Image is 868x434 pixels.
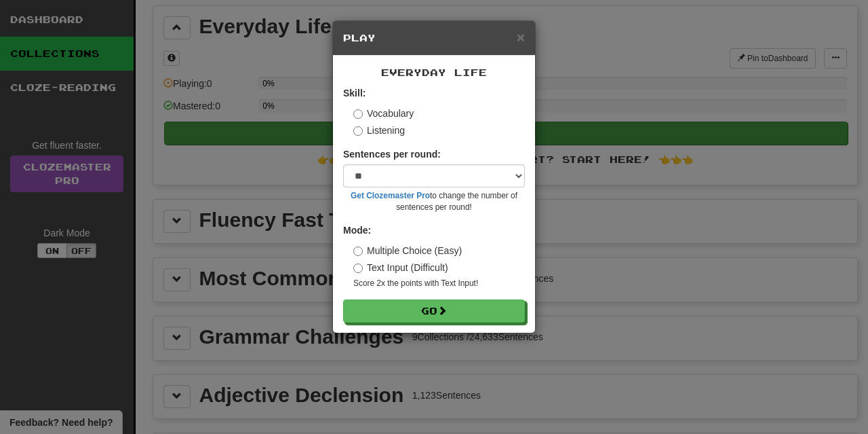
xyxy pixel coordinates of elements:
[343,300,525,323] button: Go
[343,31,525,45] h5: Play
[353,261,448,274] label: Text Input (Difficult)
[343,147,441,161] label: Sentences per round:
[351,191,430,200] a: Get Clozemaster Pro
[353,264,363,273] input: Text Input (Difficult)
[353,244,462,257] label: Multiple Choice (Easy)
[381,67,487,78] span: Everyday Life
[343,88,366,98] strong: Skill:
[353,278,525,289] small: Score 2x the points with Text Input !
[517,30,525,44] button: Close
[353,109,363,119] input: Vocabulary
[343,190,525,213] small: to change the number of sentences per round!
[517,29,525,45] span: ×
[353,107,414,120] label: Vocabulary
[343,225,371,236] strong: Mode:
[353,247,363,256] input: Multiple Choice (Easy)
[353,126,363,136] input: Listening
[353,124,405,137] label: Listening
